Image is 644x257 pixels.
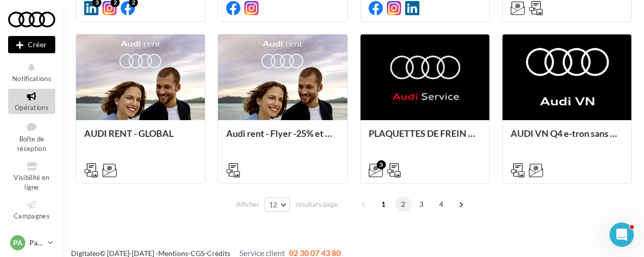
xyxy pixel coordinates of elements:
span: Opérations [15,103,49,112]
span: 1 [375,196,391,212]
span: Visibilité en ligne [14,173,49,191]
span: PA [13,238,22,248]
div: AUDI RENT - GLOBAL [84,128,197,149]
a: Visibilité en ligne [8,159,55,193]
div: Audi rent - Flyer -25% et -40% [226,128,339,149]
span: 2 [395,196,411,212]
span: 3 [413,196,430,212]
div: AUDI VN Q4 e-tron sans offre [511,128,623,149]
span: Boîte de réception [17,135,46,153]
a: Campagnes [8,197,55,222]
span: 12 [269,201,278,209]
p: Partenaire Audi [29,238,44,248]
button: 12 [265,198,291,212]
a: Opérations [8,89,55,114]
button: Créer [8,36,55,53]
span: résultats/page [296,200,338,209]
span: Afficher [236,200,259,209]
span: Notifications [12,75,51,83]
div: Nouvelle campagne [8,36,55,53]
a: PA Partenaire Audi [8,233,55,252]
div: PLAQUETTES DE FREIN - AUDI SERVICE [369,128,481,149]
button: Notifications [8,60,55,85]
span: Campagnes [14,212,50,220]
a: Boîte de réception [8,118,55,155]
span: 4 [433,196,449,212]
iframe: Intercom live chat [610,223,634,247]
div: 3 [377,160,386,169]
